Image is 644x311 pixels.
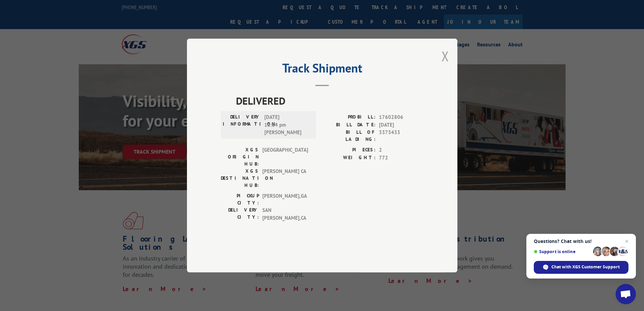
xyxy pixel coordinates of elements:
[442,47,449,65] button: Close modal
[534,239,628,244] span: Questions? Chat with us!
[379,154,424,162] span: 772
[221,63,424,76] h2: Track Shipment
[223,113,261,136] label: DELIVERY INFORMATION:
[262,146,308,168] span: [GEOGRAPHIC_DATA]
[221,206,259,222] label: DELIVERY CITY:
[262,206,308,222] span: SAN [PERSON_NAME] , CA
[221,192,259,206] label: PICKUP CITY:
[262,168,308,189] span: [PERSON_NAME] CA
[379,129,424,143] span: 3373433
[322,121,376,129] label: BILL DATE:
[616,284,636,304] div: Open chat
[264,113,310,136] span: [DATE] 12:14 pm [PERSON_NAME]
[322,154,376,162] label: WEIGHT:
[379,121,424,129] span: [DATE]
[623,237,631,245] span: Close chat
[322,146,376,154] label: PIECES:
[221,168,259,189] label: XGS DESTINATION HUB:
[379,113,424,121] span: 17602806
[236,93,424,108] span: DELIVERED
[322,129,376,143] label: BILL OF LADING:
[262,192,308,206] span: [PERSON_NAME] , GA
[221,146,259,168] label: XGS ORIGIN HUB:
[322,113,376,121] label: PROBILL:
[534,261,628,274] div: Chat with XGS Customer Support
[551,264,620,270] span: Chat with XGS Customer Support
[534,249,591,254] span: Support is online
[379,146,424,154] span: 2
